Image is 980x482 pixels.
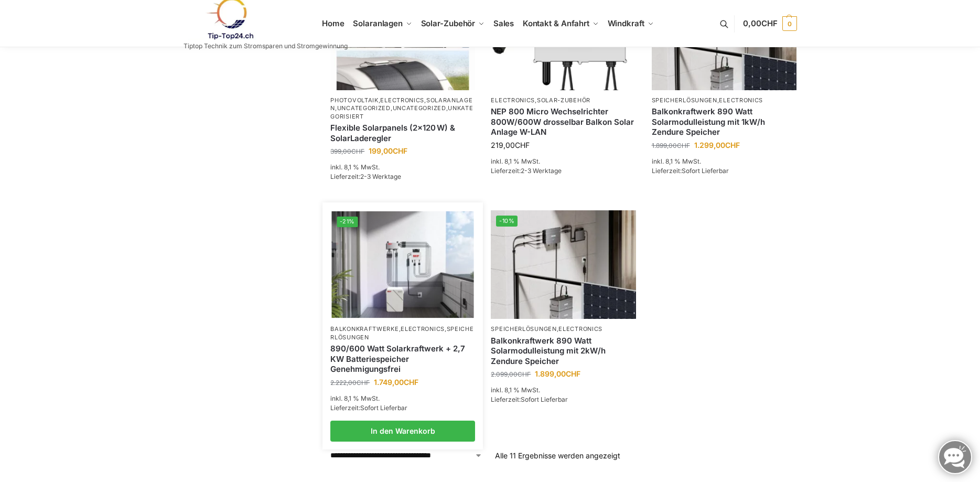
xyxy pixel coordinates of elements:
[743,18,777,28] span: 0,00
[491,167,562,175] span: Lieferzeit:
[694,141,740,149] bdi: 1.299,00
[330,97,472,112] a: Solaranlagen
[491,97,636,104] p: ,
[337,104,391,112] a: Uncategorized
[491,97,535,104] a: Electronics
[558,325,602,333] a: Electronics
[332,211,474,318] img: Steckerkraftwerk mit 2,7kwh-Speicher
[360,173,401,180] span: 2-3 Werktage
[330,325,475,341] p: , ,
[652,106,796,137] a: Balkonkraftwerk 890 Watt Solarmodulleistung mit 1kW/h Zendure Speicher
[330,394,475,403] p: inkl. 8,1 % MwSt.
[493,18,514,28] span: Sales
[330,344,475,374] a: 890/600 Watt Solarkraftwerk + 2,7 KW Batteriespeicher Genehmigungsfrei
[330,97,378,104] a: Photovoltaik
[353,18,403,28] span: Solaranlagen
[374,378,418,387] bdi: 1.749,00
[719,97,763,104] a: Electronics
[332,211,474,318] a: -21%Steckerkraftwerk mit 2,7kwh-Speicher
[761,18,778,28] span: CHF
[491,395,568,403] span: Lieferzeit:
[491,141,530,149] bdi: 219,00
[566,369,580,378] span: CHF
[393,104,446,112] a: Uncategorized
[357,379,370,387] span: CHF
[518,370,531,378] span: CHF
[491,336,636,367] a: Balkonkraftwerk 890 Watt Solarmodulleistung mit 2kW/h Zendure Speicher
[401,325,445,333] a: Electronics
[330,104,473,120] a: Unkategorisiert
[652,167,729,175] span: Lieferzeit:
[537,97,590,104] a: Solar-Zubehör
[330,421,475,442] a: In den Warenkorb legen: „890/600 Watt Solarkraftwerk + 2,7 KW Batteriespeicher Genehmigungsfrei“
[535,369,580,378] bdi: 1.899,00
[330,147,364,155] bdi: 399,00
[330,450,482,461] select: Shop-Reihenfolge
[652,142,690,149] bdi: 1.899,00
[682,167,729,175] span: Sofort Lieferbar
[743,8,796,39] a: 0,00CHF 0
[495,450,620,461] p: Alle 11 Ergebnisse werden angezeigt
[521,395,568,403] span: Sofort Lieferbar
[491,157,636,166] p: inkl. 8,1 % MwSt.
[184,43,348,49] p: Tiptop Technik zum Stromsparen und Stromgewinnung
[330,163,475,172] p: inkl. 8,1 % MwSt.
[652,97,796,104] p: ,
[677,142,690,149] span: CHF
[491,385,636,395] p: inkl. 8,1 % MwSt.
[515,141,530,149] span: CHF
[491,210,636,319] img: Balkonkraftwerk 890 Watt Solarmodulleistung mit 2kW/h Zendure Speicher
[491,325,556,333] a: Speicherlösungen
[380,97,424,104] a: Electronics
[521,167,562,175] span: 2-3 Werktage
[330,404,407,412] span: Lieferzeit:
[393,146,407,155] span: CHF
[330,123,475,143] a: Flexible Solarpanels (2×120 W) & SolarLaderegler
[421,18,476,28] span: Solar-Zubehör
[351,147,364,155] span: CHF
[404,378,418,387] span: CHF
[360,404,407,412] span: Sofort Lieferbar
[330,325,473,340] a: Speicherlösungen
[608,18,644,28] span: Windkraft
[652,157,796,166] p: inkl. 8,1 % MwSt.
[523,18,589,28] span: Kontakt & Anfahrt
[491,106,636,137] a: NEP 800 Micro Wechselrichter 800W/600W drosselbar Balkon Solar Anlage W-LAN
[491,210,636,319] a: -10%Balkonkraftwerk 890 Watt Solarmodulleistung mit 2kW/h Zendure Speicher
[369,146,407,155] bdi: 199,00
[725,141,740,149] span: CHF
[652,97,717,104] a: Speicherlösungen
[330,325,399,333] a: Balkonkraftwerke
[491,370,531,378] bdi: 2.099,00
[330,379,370,387] bdi: 2.222,00
[330,173,401,180] span: Lieferzeit:
[330,97,475,121] p: , , , , ,
[782,16,797,31] span: 0
[491,325,636,333] p: ,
